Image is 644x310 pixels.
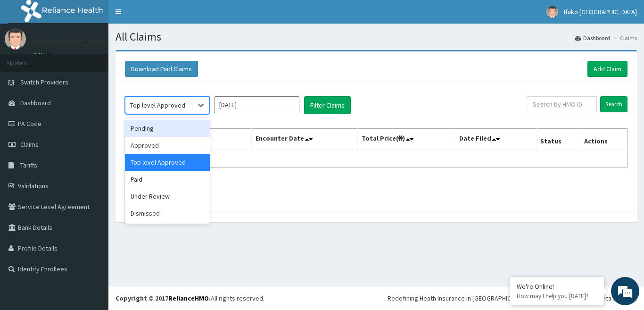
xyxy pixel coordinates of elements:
div: Top level Approved [125,154,210,171]
th: Actions [580,129,627,151]
span: Claims [20,140,39,149]
span: We're online! [55,94,130,189]
th: Encounter Date [252,129,357,151]
img: User Image [5,28,26,50]
th: Total Price(₦) [357,129,455,151]
div: Paid [125,171,210,188]
span: Dashboard [20,99,51,107]
a: RelianceHMO [168,294,209,302]
th: Date Filed [455,129,537,151]
div: Redefining Heath Insurance in [GEOGRAPHIC_DATA] using Telemedicine and Data Science! [388,293,637,303]
a: Add Claim [587,61,627,77]
span: Tariffs [20,161,37,169]
button: Download Paid Claims [125,61,198,77]
li: Claims [611,34,637,42]
img: d_794563401_company_1708531726252_794563401 [17,47,38,71]
img: User Image [546,6,558,18]
span: Ifako [GEOGRAPHIC_DATA] [564,8,637,16]
div: Dismissed [125,205,210,222]
h1: All Claims [116,31,637,43]
footer: All rights reserved. [108,286,644,310]
textarea: Type your message and hit 'Enter' [5,208,180,241]
div: Chat with us now [49,53,158,65]
div: Minimize live chat window [155,5,177,27]
th: Status [537,129,580,151]
input: Select Month and Year [215,96,299,113]
a: Online [33,51,56,58]
p: How may I help you today? [517,292,597,300]
input: Search by HMO ID [527,96,597,112]
div: Pending [125,120,210,137]
p: [GEOGRAPHIC_DATA] [33,38,111,47]
span: Switch Providers [20,78,68,86]
div: Top level Approved [130,101,185,110]
div: Under Review [125,188,210,205]
input: Search [600,96,627,112]
div: We're Online! [517,282,597,291]
div: Approved [125,137,210,154]
strong: Copyright © 2017 . [116,294,211,302]
button: Filter Claims [304,96,351,114]
a: Dashboard [575,34,610,42]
